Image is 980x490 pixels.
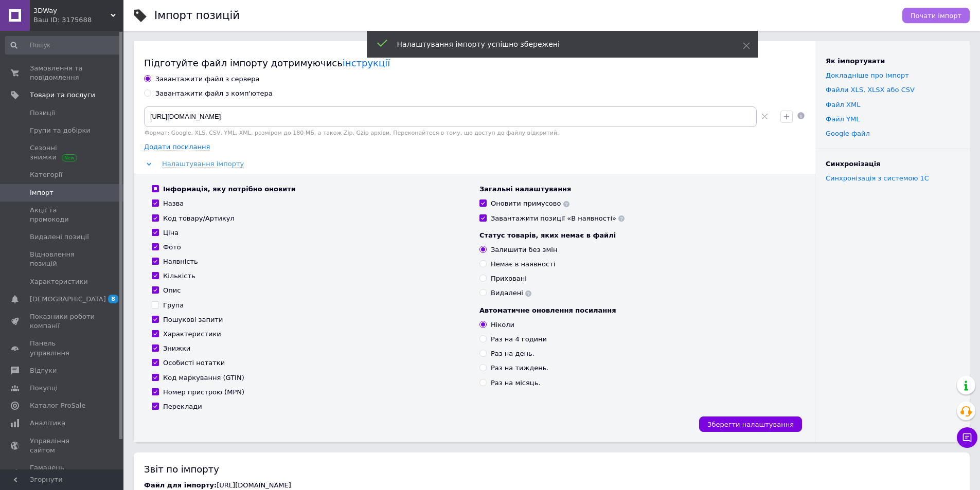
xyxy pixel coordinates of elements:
span: Акції та промокоди [30,206,95,224]
div: Раз на тиждень. [491,364,548,373]
a: Файли ХLS, XLSX або CSV [826,86,915,94]
div: Ніколи [491,320,514,330]
span: 8 [108,295,118,303]
span: Управління сайтом [30,437,95,455]
input: Пошук [5,36,121,55]
div: Раз на 4 години [491,335,547,344]
span: Позиції [30,108,55,118]
span: Імпорт [30,188,54,197]
div: Група [163,301,184,310]
div: Особисті нотатки [163,358,225,368]
div: Характеристики [163,330,221,339]
div: Код товару/Артикул [163,214,235,223]
span: Налаштування імпорту [162,160,244,168]
span: Додати посилання [144,143,210,151]
span: Показники роботи компанії [30,312,95,331]
span: Характеристики [30,277,88,286]
a: Синхронізація з системою 1С [826,174,929,182]
h1: Імпорт позицій [154,9,240,22]
a: Докладніше про імпорт [826,71,909,79]
button: Зберегти налаштування [699,416,802,432]
input: Вкажіть посилання [144,106,757,127]
div: Код маркування (GTIN) [163,373,244,383]
div: Автоматичне оновлення посилання [479,306,797,315]
div: Звіт по імпорту [144,463,959,476]
div: Підготуйте файл імпорту дотримуючись [144,57,805,69]
span: Видалені позиції [30,232,89,242]
span: Категорії [30,170,62,179]
div: Інформація, яку потрібно оновити [163,185,296,194]
div: Завантажити позиції «В наявності» [491,214,625,223]
div: Завантажити файл з сервера [155,75,260,84]
button: Почати імпорт [902,8,970,23]
div: Видалені [491,288,531,298]
div: Кількість [163,271,195,281]
span: Почати імпорт [911,12,961,20]
span: Гаманець компанії [30,463,95,482]
div: Знижки [163,344,190,353]
div: Ваш ID: 3175688 [33,15,123,25]
span: Сезонні знижки [30,143,95,162]
div: Синхронізація [826,159,959,169]
span: Відгуки [30,366,57,375]
div: Немає в наявності [491,260,555,269]
div: Завантажити файл з комп'ютера [155,89,273,98]
span: Панель управління [30,339,95,357]
div: Фото [163,243,181,252]
span: Товари та послуги [30,90,95,100]
a: Файл XML [826,101,860,108]
div: Раз на день. [491,349,534,358]
span: [DEMOGRAPHIC_DATA] [30,295,106,304]
span: 3DWay [33,6,111,15]
div: Наявність [163,257,198,266]
span: [URL][DOMAIN_NAME] [217,481,291,489]
div: Пошукові запити [163,315,223,324]
button: Чат з покупцем [957,427,977,448]
div: Формат: Google, XLS, CSV, YML, XML, розміром до 180 МБ, а також Zip, Gzip архіви. Переконайтеся в... [144,130,772,136]
div: Опис [163,286,181,295]
div: Оновити примусово [491,199,569,208]
a: Файл YML [826,115,860,123]
div: Приховані [491,274,527,283]
div: Як імпортувати [826,57,959,66]
span: Зберегти налаштування [707,421,794,428]
div: Загальні налаштування [479,185,797,194]
div: Переклади [163,402,202,411]
span: Групи та добірки [30,126,91,135]
div: Назва [163,199,184,208]
div: Статус товарів, яких немає в файлі [479,231,797,240]
span: Замовлення та повідомлення [30,64,95,82]
div: Залишити без змін [491,245,557,255]
div: Номер пристрою (MPN) [163,388,244,397]
span: Каталог ProSale [30,401,85,410]
div: Раз на місяць. [491,378,540,388]
div: Ціна [163,228,179,238]
a: інструкції [343,58,390,68]
span: Аналітика [30,419,65,428]
span: Відновлення позицій [30,250,95,268]
a: Google файл [826,130,870,137]
span: Покупці [30,384,58,393]
span: Файл для імпорту: [144,481,217,489]
div: Налаштування імпорту успішно збережені [397,39,717,49]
